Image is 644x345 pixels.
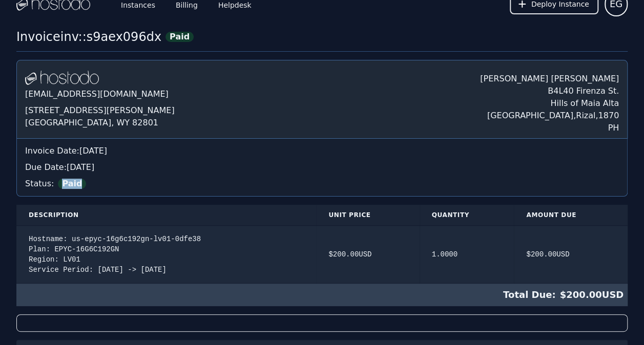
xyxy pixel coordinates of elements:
div: B4L40 Firenza St. [480,85,619,97]
div: [GEOGRAPHIC_DATA] , Rizal , 1870 [480,110,619,122]
div: $ 200.00 USD [526,249,615,260]
div: Hills of Maia Alta [480,97,619,110]
th: Unit Price [316,205,419,226]
div: Invoice Date: [DATE] [25,145,619,157]
th: Description [16,205,316,226]
img: Logo [25,71,99,86]
div: [GEOGRAPHIC_DATA], WY 82801 [25,117,175,129]
span: Paid [165,32,194,42]
div: $ 200.00 USD [16,284,628,306]
div: [EMAIL_ADDRESS][DOMAIN_NAME] [25,86,175,104]
div: PH [480,122,619,134]
th: Amount Due [514,205,628,226]
div: $ 200.00 USD [328,249,407,260]
div: Due Date: [DATE] [25,161,619,174]
span: Total Due: [503,288,560,302]
div: Invoice inv::s9aex096dx [16,29,161,45]
span: Paid [58,179,86,189]
div: Status: [25,174,619,190]
th: Quantity [420,205,514,226]
div: [STREET_ADDRESS][PERSON_NAME] [25,104,175,117]
div: 1.0000 [432,249,502,260]
div: [PERSON_NAME] [PERSON_NAME] [480,69,619,85]
div: Hostname: us-epyc-16g6c192gn-lv01-0dfe38 Plan: EPYC-16G6C192GN Region: LV01 Service Period: [DATE... [29,234,304,275]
